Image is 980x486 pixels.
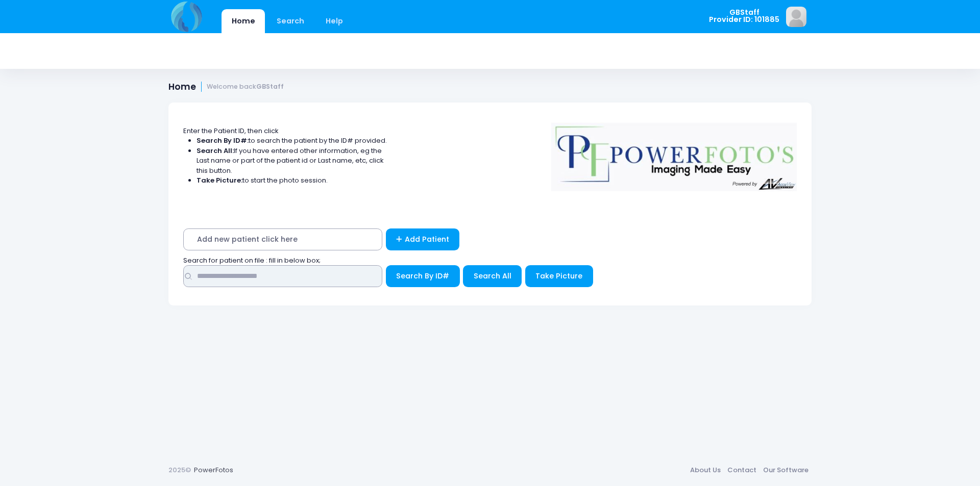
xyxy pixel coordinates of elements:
[709,9,779,23] span: GBStaff Provider ID: 101885
[316,9,353,33] a: Help
[197,146,387,176] li: If you have entered other information, eg the Last name or part of the patient id or Last name, e...
[168,465,191,475] span: 2025©
[474,271,511,281] span: Search All
[687,461,724,479] a: About Us
[183,255,321,265] span: Search for patient on file : fill in below box;
[386,228,460,250] a: Add Patient
[547,116,802,191] img: Logo
[759,461,812,479] a: Our Software
[183,126,279,136] span: Enter the Patient ID, then click
[266,9,314,33] a: Search
[256,82,284,91] strong: GBStaff
[197,175,242,185] strong: Take Picture:
[786,7,806,27] img: image
[724,461,759,479] a: Contact
[197,136,249,145] strong: Search By ID#:
[168,82,284,92] h1: Home
[525,265,593,287] button: Take Picture
[386,265,460,287] button: Search By ID#
[183,228,382,250] span: Add new patient click here
[197,136,387,146] li: to search the patient by the ID# provided.
[207,83,284,91] small: Welcome back
[535,271,582,281] span: Take Picture
[197,146,234,156] strong: Search All:
[194,465,233,475] a: PowerFotos
[222,9,265,33] a: Home
[463,265,522,287] button: Search All
[396,271,449,281] span: Search By ID#
[197,175,387,186] li: to start the photo session.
